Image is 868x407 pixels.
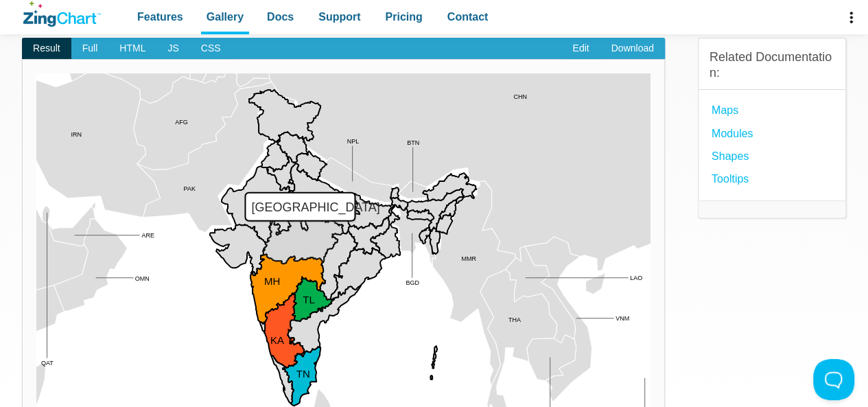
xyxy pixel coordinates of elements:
span: JS [156,38,189,60]
a: Maps [712,101,738,119]
span: Features [137,8,183,26]
a: ZingChart Logo. Click to return to the homepage [23,1,101,27]
span: HTML [108,38,156,60]
span: Result [22,38,71,60]
span: Docs [267,8,294,26]
span: Gallery [207,8,244,26]
span: Full [71,38,109,60]
a: Shapes [712,147,749,165]
span: Contact [447,8,489,26]
span: Support [318,8,360,26]
h3: Related Documentation: [709,49,834,82]
span: CSS [190,38,232,60]
iframe: Toggle Customer Support [813,359,854,400]
a: Download [600,38,665,60]
a: modules [712,124,753,143]
a: Edit [561,38,600,60]
span: Pricing [385,8,422,26]
a: Tooltips [712,170,749,188]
